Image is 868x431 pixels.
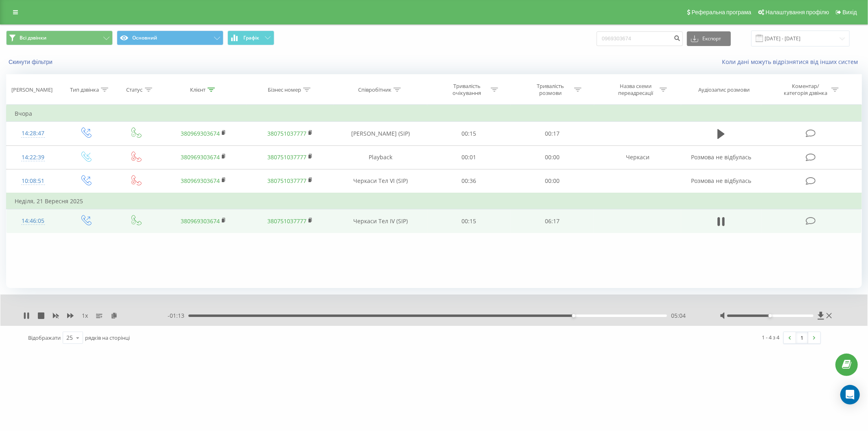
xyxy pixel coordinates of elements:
[181,130,220,137] a: 380969303674
[227,31,274,45] button: Графік
[7,106,862,122] td: Вчора
[687,31,731,46] button: Експорт
[594,145,681,169] td: Черкаси
[15,173,52,189] div: 10:08:51
[85,334,130,341] span: рядків на сторінці
[334,122,427,145] td: [PERSON_NAME] (SIP)
[511,209,594,233] td: 06:17
[445,83,489,97] div: Тривалість очікування
[762,333,780,341] div: 1 - 4 з 4
[427,122,511,145] td: 00:15
[334,145,427,169] td: Playback
[15,125,52,141] div: 14:28:47
[691,153,751,161] span: Розмова не відбулась
[267,177,306,185] a: 380751037777
[769,314,772,317] div: Accessibility label
[267,130,306,137] a: 380751037777
[82,312,88,320] span: 1 x
[843,9,857,15] span: Вихід
[840,385,860,405] div: Open Intercom Messenger
[181,153,220,161] a: 380969303674
[20,35,46,41] span: Всі дзвінки
[7,193,862,209] td: Неділя, 21 Вересня 2025
[181,217,220,225] a: 380969303674
[782,83,829,97] div: Коментар/категорія дзвінка
[243,35,259,41] span: Графік
[511,145,594,169] td: 00:00
[511,122,594,145] td: 00:17
[511,169,594,193] td: 00:00
[427,145,511,169] td: 00:01
[15,213,52,229] div: 14:46:05
[268,86,301,93] div: Бізнес номер
[427,209,511,233] td: 00:15
[181,177,220,185] a: 380969303674
[796,332,808,343] a: 1
[11,86,52,93] div: [PERSON_NAME]
[572,314,575,317] div: Accessibility label
[190,86,206,93] div: Клієнт
[127,86,143,93] div: Статус
[6,58,57,66] button: Скинути фільтри
[334,209,427,233] td: Черкаси Тел ІV (SIP)
[70,86,99,93] div: Тип дзвінка
[722,58,862,66] a: Коли дані можуть відрізнятися вiд інших систем
[267,217,306,225] a: 380751037777
[691,177,751,185] span: Розмова не відбулась
[168,312,188,320] span: - 01:13
[334,169,427,193] td: Черкаси Тел VІ (SIP)
[117,31,223,45] button: Основний
[765,9,829,15] span: Налаштування профілю
[28,334,61,341] span: Відображати
[692,9,752,15] span: Реферальна програма
[358,86,391,93] div: Співробітник
[698,86,750,93] div: Аудіозапис розмови
[671,312,686,320] span: 05:04
[529,83,572,97] div: Тривалість розмови
[66,334,73,342] div: 25
[267,153,306,161] a: 380751037777
[6,31,113,45] button: Всі дзвінки
[427,169,511,193] td: 00:36
[614,83,658,97] div: Назва схеми переадресації
[15,150,52,165] div: 14:22:39
[597,31,683,46] input: Пошук за номером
